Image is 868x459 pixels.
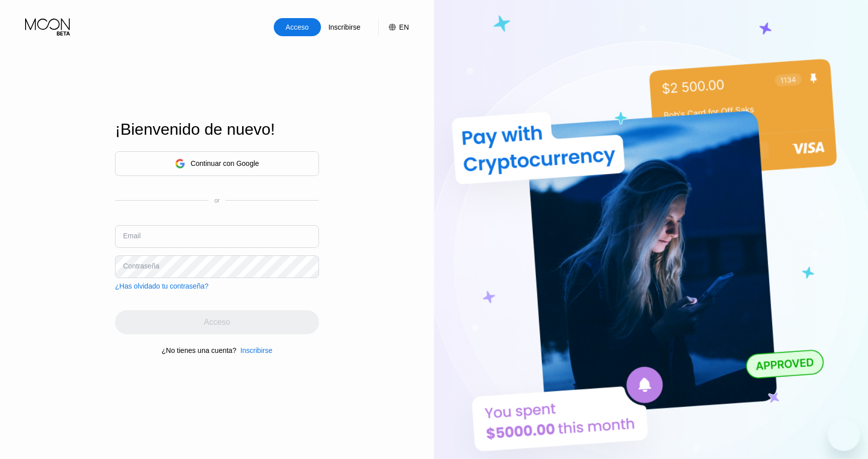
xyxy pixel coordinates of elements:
[162,346,237,354] div: ¿No tienes una cuenta?
[378,18,409,36] div: EN
[828,419,860,451] iframe: Botón para iniciar la ventana de mensajería
[328,22,362,32] div: Inscribirse
[321,18,368,36] div: Inscribirse
[115,282,208,290] div: ¿Has olvidado tu contraseña?
[123,232,141,240] div: Email
[190,159,259,167] div: Continuar con Google
[123,262,159,270] div: Contraseña
[115,120,319,139] div: ¡Bienvenido de nuevo!
[399,23,409,31] div: EN
[115,151,319,176] div: Continuar con Google
[236,346,272,354] div: Inscribirse
[285,22,310,32] div: Acceso
[240,346,272,354] div: Inscribirse
[274,18,321,36] div: Acceso
[214,197,220,204] div: or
